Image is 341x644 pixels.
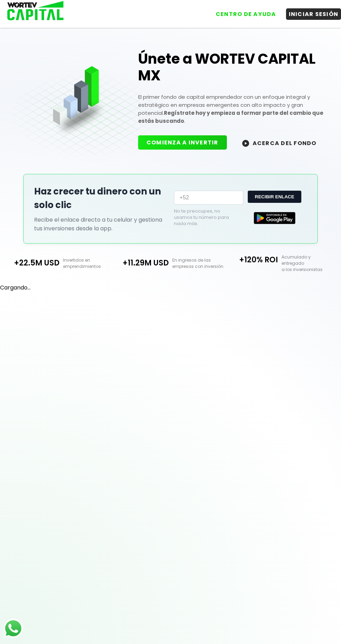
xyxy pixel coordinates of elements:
[138,93,333,125] p: El primer fondo de capital emprendedor con un enfoque integral y estratégico en empresas emergent...
[34,215,167,233] p: Recibe el enlace directo a tu celular y gestiona tus inversiones desde la app.
[116,257,169,269] p: +11.29M USD
[213,8,279,20] button: CENTRO DE AYUDA
[3,619,23,638] img: logos_whatsapp-icon.242b2217.svg
[174,208,239,227] p: No te preocupes, no usamos tu número para nada más.
[254,212,295,224] img: Google Play
[138,109,323,125] strong: Regístrate hoy y empieza a formar parte del cambio que estás buscando
[248,191,301,203] button: RECIBIR ENLACE
[169,257,225,270] p: En ingresos de las empresas con inversión
[206,3,279,20] a: CENTRO DE AYUDA
[7,257,60,269] p: +22.5M USD
[138,135,227,150] button: COMIENZA A INVERTIR
[242,140,249,147] img: wortev-capital-acerca-del-fondo
[234,135,325,150] button: ACERCA DEL FONDO
[225,254,278,265] p: +120% ROI
[138,138,234,146] a: COMIENZA A INVERTIR
[34,185,167,212] h2: Haz crecer tu dinero con un solo clic
[138,50,333,84] h1: Únete a WORTEV CAPITAL MX
[60,257,116,270] p: Invertidos en emprendimientos
[278,254,334,273] p: Acumulado y entregado a los inversionistas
